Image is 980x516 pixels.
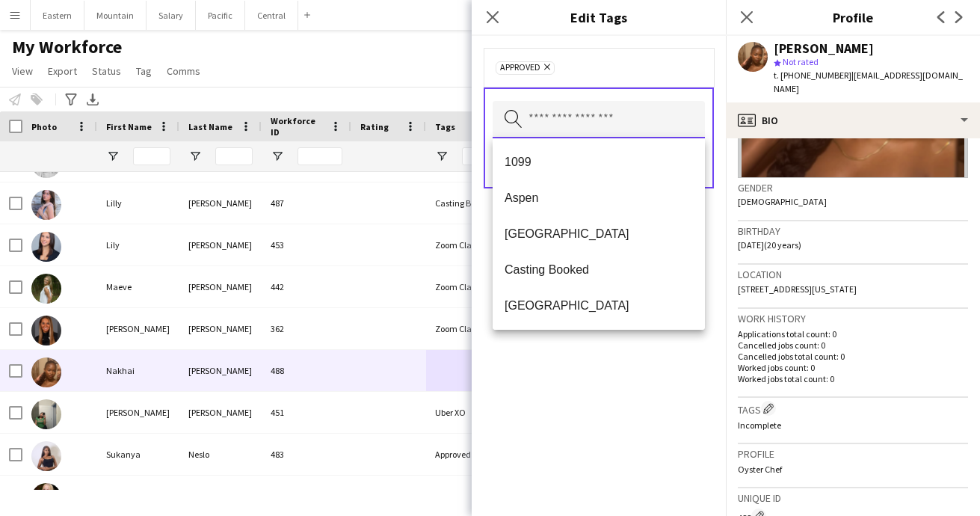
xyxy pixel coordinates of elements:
[196,1,245,30] button: Pacific
[97,224,179,265] div: Lily
[262,308,351,349] div: 362
[505,262,693,277] span: Casting Booked
[435,150,449,163] button: Open Filter Menu
[62,90,80,108] app-action-btn: Advanced filters
[262,392,351,433] div: 451
[298,147,342,165] input: Workforce ID Filter Input
[774,42,874,55] div: [PERSON_NAME]
[31,1,84,30] button: Eastern
[97,266,179,307] div: Maeve
[738,312,968,325] h3: Work history
[179,266,262,307] div: [PERSON_NAME]
[738,181,968,194] h3: Gender
[426,182,516,224] div: Casting Booked
[84,1,147,30] button: Mountain
[97,434,179,475] div: Sukanya
[738,340,968,351] p: Cancelled jobs count: 0
[84,90,102,108] app-action-btn: Export XLSX
[188,121,232,132] span: Last Name
[505,191,693,205] span: Aspen
[726,7,980,27] h3: Profile
[505,227,693,241] span: [GEOGRAPHIC_DATA]
[31,316,61,345] img: Marley McCall
[245,1,298,30] button: Central
[738,401,968,417] h3: Tags
[97,392,179,433] div: [PERSON_NAME]
[738,224,968,238] h3: Birthday
[31,441,61,471] img: Sukanya Neslo
[726,102,980,138] div: Bio
[738,351,968,362] p: Cancelled jobs total count: 0
[31,121,57,132] span: Photo
[179,434,262,475] div: Neslo
[738,420,968,431] p: Incomplete
[48,64,77,78] span: Export
[505,298,693,313] span: [GEOGRAPHIC_DATA]
[179,350,262,391] div: [PERSON_NAME]
[42,61,83,81] a: Export
[31,399,61,429] img: Natalie Alvarado
[738,447,968,461] h3: Profile
[783,56,819,67] span: Not rated
[97,350,179,391] div: Nakhai
[179,308,262,349] div: [PERSON_NAME]
[271,150,284,163] button: Open Filter Menu
[500,62,540,74] span: Approved
[738,373,968,384] p: Worked jobs total count: 0
[97,308,179,349] div: [PERSON_NAME]
[738,196,827,207] span: [DEMOGRAPHIC_DATA]
[262,266,351,307] div: 442
[738,268,968,281] h3: Location
[738,464,968,475] p: Oyster Chef
[435,121,455,132] span: Tags
[262,182,351,224] div: 487
[426,224,516,265] div: Zoom Class Completed
[271,115,324,138] span: Workforce ID
[426,434,516,475] div: Approved
[262,434,351,475] div: 483
[31,274,61,304] img: Maeve Sheehan
[426,308,516,349] div: Zoom Class Completed
[97,182,179,224] div: Lilly
[106,121,152,132] span: First Name
[6,61,39,81] a: View
[31,483,61,513] img: Sundy Zimmermann
[179,182,262,224] div: [PERSON_NAME]
[738,362,968,373] p: Worked jobs count: 0
[262,224,351,265] div: 453
[262,350,351,391] div: 488
[188,150,202,163] button: Open Filter Menu
[215,147,253,165] input: Last Name Filter Input
[136,64,152,78] span: Tag
[360,121,389,132] span: Rating
[31,232,61,262] img: Lily Schwartz
[738,283,857,295] span: [STREET_ADDRESS][US_STATE]
[505,155,693,169] span: 1099
[133,147,170,165] input: First Name Filter Input
[106,150,120,163] button: Open Filter Menu
[738,239,801,251] span: [DATE] (20 years)
[472,7,726,27] h3: Edit Tags
[179,224,262,265] div: [PERSON_NAME]
[738,328,968,340] p: Applications total count: 0
[86,61,127,81] a: Status
[462,147,507,165] input: Tags Filter Input
[147,1,196,30] button: Salary
[426,266,516,307] div: Zoom Class Completed
[179,392,262,433] div: [PERSON_NAME]
[426,392,516,433] div: Uber XO
[12,36,122,58] span: My Workforce
[738,491,968,505] h3: Unique ID
[167,64,200,78] span: Comms
[161,61,206,81] a: Comms
[12,64,33,78] span: View
[92,64,121,78] span: Status
[31,190,61,220] img: Lilly Follick
[774,70,963,94] span: | [EMAIL_ADDRESS][DOMAIN_NAME]
[774,70,851,81] span: t. [PHONE_NUMBER]
[130,61,158,81] a: Tag
[31,357,61,387] img: Nakhai Wilson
